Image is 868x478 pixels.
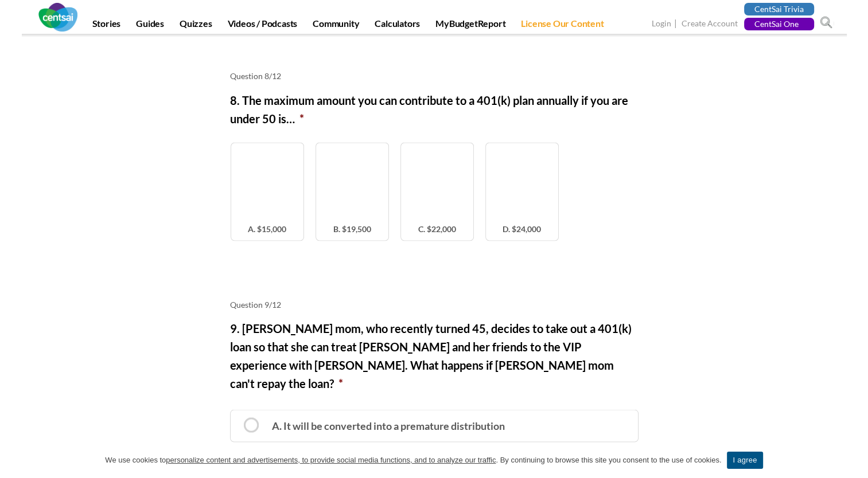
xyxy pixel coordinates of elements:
[221,18,305,34] a: Videos / Podcasts
[173,18,219,34] a: Quizzes
[230,91,639,127] label: 8. The maximum amount you can contribute to a 401(k) plan annually if you are under 50 is…
[85,18,128,34] a: Stories
[230,299,639,310] li: Question 9/12
[652,18,671,30] a: Login
[316,221,388,240] span: B. $19,500
[368,18,427,34] a: Calculators
[166,456,496,464] u: personalize content and advertisements, to provide social media functions, and to analyze our tra...
[230,70,639,82] li: Question 8/12
[744,18,814,30] a: CentSai One
[682,18,738,30] a: Create Account
[401,221,473,240] span: C. $22,000
[727,452,762,469] a: I agree
[230,319,639,392] label: 9. [PERSON_NAME] mom, who recently turned 45, decides to take out a 401(k) loan so that she can t...
[38,3,77,32] img: CentSai
[429,18,512,34] a: MyBudgetReport
[230,409,639,442] label: A. It will be converted into a premature distribution
[848,455,859,466] a: I agree
[514,18,610,34] a: License Our Content
[486,221,558,240] span: D. $24,000
[105,455,721,466] span: We use cookies to . By continuing to browse this site you consent to the use of cookies.
[129,18,171,34] a: Guides
[744,3,814,15] a: CentSai Trivia
[306,18,366,34] a: Community
[673,17,680,30] span: |
[231,221,303,240] span: A. $15,000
